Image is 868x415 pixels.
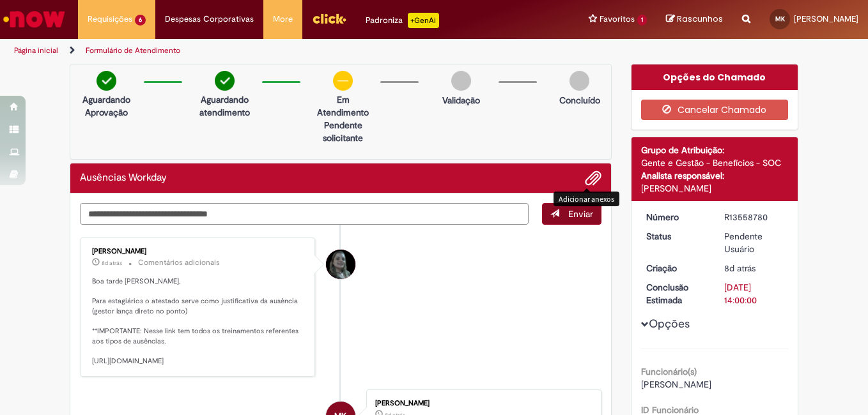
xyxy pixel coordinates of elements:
button: Cancelar Chamado [641,100,789,120]
div: Gente e Gestão - Benefícios - SOC [641,156,789,169]
span: Despesas Corporativas [165,13,254,26]
img: circle-minus.png [333,71,353,91]
div: Opções do Chamado [632,64,798,90]
p: Aguardando atendimento [194,93,256,119]
span: 8d atrás [102,259,122,267]
p: Concluído [559,94,600,107]
button: Adicionar anexos [585,170,601,186]
span: Requisições [88,13,132,26]
b: Funcionário(s) [641,366,697,377]
div: Raquel Zago [326,250,355,279]
textarea: Digite sua mensagem aqui... [80,203,529,225]
span: 6 [135,15,146,26]
p: +GenAi [408,13,439,28]
button: Enviar [542,203,601,225]
span: Rascunhos [677,13,723,25]
span: More [273,13,293,26]
time: 23/09/2025 12:04:38 [724,262,756,274]
div: 23/09/2025 12:04:38 [724,262,784,275]
img: check-circle-green.png [97,71,116,91]
div: Adicionar anexos [554,192,619,206]
div: Grupo de Atribuição: [641,144,789,156]
div: Pendente Usuário [724,230,784,255]
img: click_logo_yellow_360x200.png [312,9,346,28]
ul: Trilhas de página [10,39,569,63]
img: img-circle-grey.png [451,71,471,91]
p: Boa tarde [PERSON_NAME], Para estagiários o atestado serve como justificativa da ausência (gestor... [92,276,305,366]
img: ServiceNow [1,6,67,32]
div: [PERSON_NAME] [375,400,588,407]
p: Aguardando Aprovação [75,93,137,119]
dt: Número [637,211,715,223]
dt: Conclusão Estimada [637,281,715,306]
span: Favoritos [600,13,635,26]
small: Comentários adicionais [138,257,220,268]
div: R13558780 [724,211,784,223]
span: 1 [637,15,647,26]
div: [PERSON_NAME] [92,248,305,255]
a: Rascunhos [666,13,723,26]
a: Formulário de Atendimento [86,45,180,56]
div: [DATE] 14:00:00 [724,281,784,306]
span: [PERSON_NAME] [641,379,711,390]
img: check-circle-green.png [215,71,235,91]
p: Em Atendimento [312,93,374,119]
div: Padroniza [366,13,439,28]
span: 8d atrás [724,262,756,274]
time: 23/09/2025 12:53:41 [102,259,122,267]
a: Página inicial [14,45,58,56]
span: [PERSON_NAME] [794,13,858,24]
dt: Status [637,230,715,243]
div: Analista responsável: [641,169,789,182]
h2: Ausências Workday Histórico de tíquete [80,172,167,184]
div: [PERSON_NAME] [641,182,789,195]
img: img-circle-grey.png [570,71,589,91]
p: Pendente solicitante [312,119,374,144]
span: Enviar [568,208,593,220]
span: MK [775,15,785,23]
dt: Criação [637,262,715,275]
p: Validação [442,94,480,107]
